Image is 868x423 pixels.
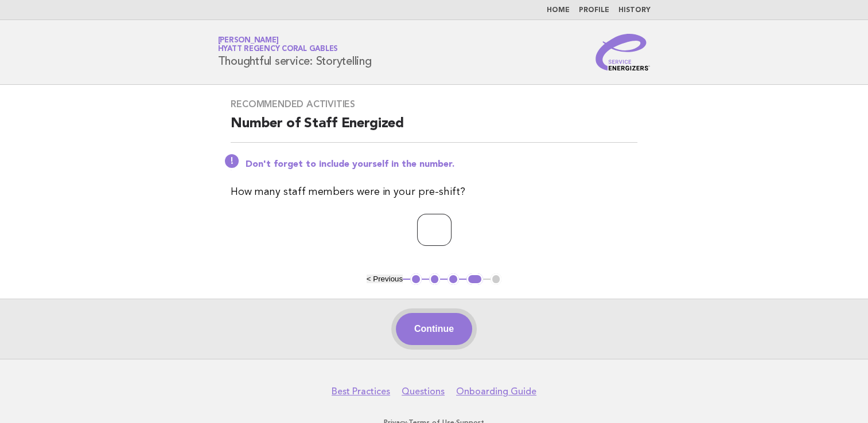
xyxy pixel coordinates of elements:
a: Questions [402,386,445,397]
button: 1 [410,273,422,285]
button: 2 [429,273,441,285]
img: Service Energizers [595,34,651,70]
p: How many staff members were in your pre-shift? [231,184,637,200]
a: Onboarding Guide [456,386,536,397]
button: Continue [396,313,472,345]
a: Home [547,7,570,14]
a: [PERSON_NAME]Hyatt Regency Coral Gables [218,37,338,53]
a: History [618,7,651,14]
button: < Previous [367,275,403,283]
button: 3 [447,273,459,285]
h3: Recommended activities [231,99,637,110]
span: Hyatt Regency Coral Gables [218,46,338,53]
h1: Thoughtful service: Storytelling [218,37,372,67]
h2: Number of Staff Energized [231,115,637,143]
button: 4 [466,273,483,285]
a: Profile [579,7,609,14]
p: Don't forget to include yourself in the number. [246,159,637,170]
a: Best Practices [332,386,390,397]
